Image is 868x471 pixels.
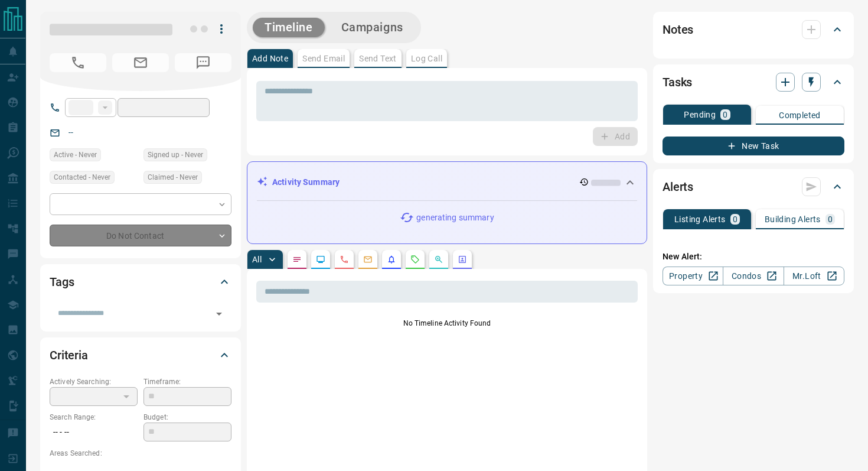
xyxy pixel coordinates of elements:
p: Pending [684,111,716,119]
p: Search Range: [50,412,138,423]
p: Building Alerts [765,215,821,223]
p: -- - -- [50,423,138,442]
p: 0 [723,111,727,119]
button: Open [211,306,227,322]
p: All [252,255,262,264]
h2: Tasks [663,73,692,92]
div: Tasks [663,68,844,96]
p: Listing Alerts [674,215,726,223]
span: Contacted - Never [54,171,110,183]
p: Budget: [143,412,231,423]
p: Areas Searched: [50,448,231,459]
p: Actively Searching: [50,376,138,387]
svg: Requests [410,255,420,264]
h2: Notes [663,20,693,39]
button: Timeline [253,18,325,37]
button: Campaigns [329,18,415,37]
a: Mr.Loft [784,267,844,285]
span: No Number [50,53,106,72]
span: No Email [112,53,169,72]
p: No Timeline Activity Found [256,318,638,329]
p: New Alert: [663,251,844,263]
span: Active - Never [54,149,97,161]
p: 0 [733,215,738,223]
button: New Task [663,137,844,155]
p: Completed [779,111,821,119]
div: Do Not Contact [50,225,231,246]
svg: Notes [292,255,302,264]
p: 0 [828,215,833,223]
h2: Tags [50,272,74,291]
svg: Listing Alerts [387,255,396,264]
div: Criteria [50,341,231,369]
span: No Number [175,53,231,72]
p: Add Note [252,54,288,63]
svg: Lead Browsing Activity [316,255,325,264]
span: Signed up - Never [148,149,203,161]
p: generating summary [416,212,494,224]
p: Timeframe: [143,376,231,387]
a: -- [68,128,73,137]
a: Condos [723,267,784,285]
a: Property [663,267,723,285]
div: Notes [663,15,844,44]
span: Claimed - Never [148,171,198,183]
div: Alerts [663,173,844,201]
h2: Criteria [50,346,88,365]
svg: Agent Actions [458,255,467,264]
svg: Emails [363,255,373,264]
svg: Calls [340,255,349,264]
div: Activity Summary [257,171,637,193]
div: Tags [50,268,231,296]
svg: Opportunities [434,255,443,264]
h2: Alerts [663,177,693,196]
p: Activity Summary [272,176,340,189]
